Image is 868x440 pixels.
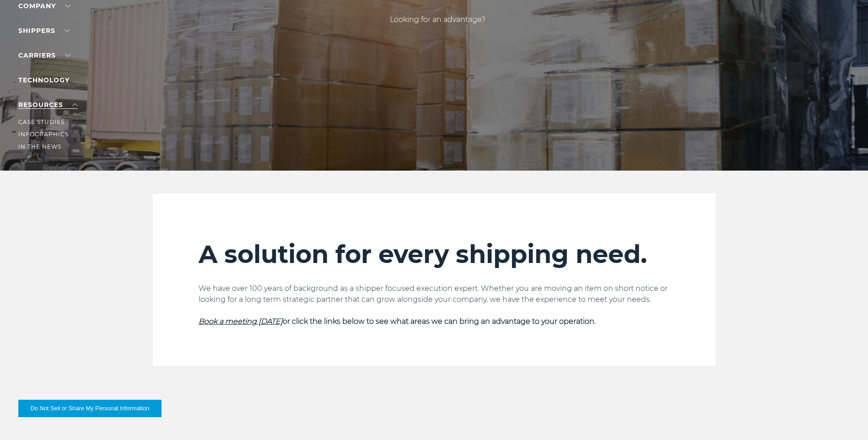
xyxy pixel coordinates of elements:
[199,239,670,269] h2: A solution for every shipping need.
[199,317,596,326] strong: or click the links below to see what areas we can bring an advantage to your operation.
[18,2,70,10] a: Company
[18,131,69,138] a: Infographics
[18,101,78,109] a: RESOURCES
[18,51,70,59] a: Carriers
[18,143,61,150] a: In The News
[18,27,70,35] a: SHIPPERS
[18,400,162,417] button: Do Not Sell or Share My Personal Information
[269,14,606,25] p: Looking for an advantage?
[18,76,70,84] a: Technology
[199,317,283,326] a: Book a meeting [DATE]
[18,118,65,125] a: Case Studies
[199,283,670,305] p: We have over 100 years of background as a shipper focused execution expert. Whether you are movin...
